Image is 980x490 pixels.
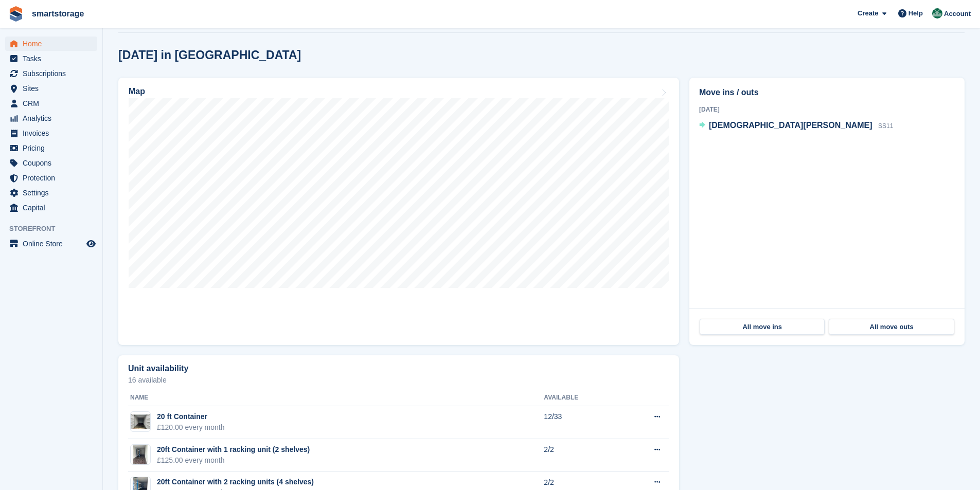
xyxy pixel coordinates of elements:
img: Peter Britcliffe [932,8,942,19]
div: 20 ft Container [157,411,225,422]
span: Tasks [23,51,84,66]
span: Invoices [23,126,84,140]
span: Coupons [23,156,84,170]
span: Online Store [23,237,84,251]
span: SS11 [878,122,893,130]
a: menu [5,111,97,125]
img: IMG_8840.jpg [131,414,150,429]
a: menu [5,171,97,185]
a: [DEMOGRAPHIC_DATA][PERSON_NAME] SS11 [699,119,893,133]
span: [DEMOGRAPHIC_DATA][PERSON_NAME] [709,121,872,130]
a: menu [5,51,97,66]
span: Home [23,37,84,51]
span: Sites [23,81,84,96]
p: 16 available [128,376,669,384]
span: Pricing [23,141,84,155]
a: All move outs [829,319,954,335]
span: Protection [23,171,84,185]
img: stora-icon-8386f47178a22dfd0bd8f6a31ec36ba5ce8667c1dd55bd0f319d3a0aa187defe.svg [8,6,24,22]
h2: Unit availability [128,364,188,373]
a: menu [5,201,97,215]
th: Name [128,390,544,406]
div: 20ft Container with 1 racking unit (2 shelves) [157,444,310,455]
span: Capital [23,201,84,215]
span: Help [908,8,923,19]
img: IMG_8853.jpg [133,444,148,465]
a: All move ins [700,319,825,335]
span: Create [858,8,878,19]
span: Subscriptions [23,66,84,81]
th: Available [544,390,621,406]
span: CRM [23,96,84,111]
a: menu [5,81,97,96]
h2: [DATE] in [GEOGRAPHIC_DATA] [118,48,301,62]
a: menu [5,37,97,51]
a: menu [5,156,97,170]
span: Analytics [23,111,84,125]
div: [DATE] [699,105,955,114]
span: Settings [23,186,84,200]
a: smartstorage [28,5,88,22]
span: Storefront [9,224,102,234]
a: menu [5,66,97,81]
a: Map [118,78,679,345]
td: 2/2 [544,439,621,472]
a: menu [5,237,97,251]
td: 12/33 [544,406,621,439]
a: menu [5,141,97,155]
h2: Map [129,87,145,96]
a: menu [5,186,97,200]
a: menu [5,126,97,140]
div: 20ft Container with 2 racking units (4 shelves) [157,477,314,487]
a: menu [5,96,97,111]
h2: Move ins / outs [699,86,955,99]
span: Account [944,9,971,19]
a: Preview store [85,238,97,250]
div: £125.00 every month [157,455,310,466]
div: £120.00 every month [157,422,225,433]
